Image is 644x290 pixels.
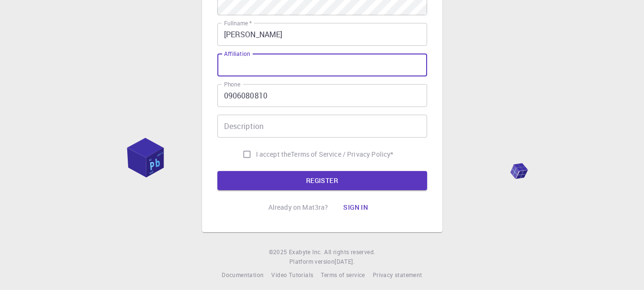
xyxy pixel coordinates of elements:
span: Video Tutorials [271,271,313,279]
span: Terms of service [321,271,365,279]
a: [DATE]. [335,257,355,267]
p: Already on Mat3ra? [268,203,328,212]
label: Affiliation [224,50,250,58]
a: Privacy statement [373,270,422,280]
span: All rights reserved. [324,247,375,257]
span: Privacy statement [373,271,422,279]
span: I accept the [256,150,291,159]
span: Exabyte Inc. [289,248,322,256]
label: Phone [224,80,240,88]
button: Sign in [336,198,376,217]
span: Documentation [222,271,264,279]
a: Video Tutorials [271,270,313,280]
button: REGISTER [217,171,427,190]
span: [DATE] . [335,258,355,265]
p: Terms of Service / Privacy Policy * [291,150,393,159]
span: © 2025 [269,247,289,257]
a: Documentation [222,270,264,280]
a: Exabyte Inc. [289,247,322,257]
a: Terms of service [321,270,365,280]
a: Terms of Service / Privacy Policy* [291,150,393,159]
span: Platform version [289,257,335,267]
label: Fullname [224,19,252,27]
